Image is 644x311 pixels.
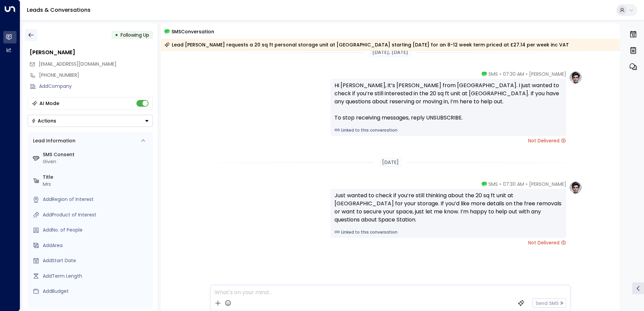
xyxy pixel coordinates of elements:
div: [DATE], [DATE] [369,47,411,57]
div: AddCompany [39,83,153,90]
div: AddStart Date [43,257,150,264]
span: Not Delivered [528,239,566,246]
div: AddProduct of Interest [43,211,150,218]
a: Leads & Conversations [27,6,91,14]
span: SMS Conversation [171,28,214,35]
div: [PHONE_NUMBER] [39,72,153,79]
div: Lead Information [31,137,75,144]
span: 07:30 AM [503,181,524,187]
img: profile-logo.png [569,181,582,194]
span: 07:30 AM [503,71,524,77]
div: AddArea [43,242,150,249]
span: [PERSON_NAME] [529,71,566,77]
div: AI Mode [39,100,59,107]
div: AddRegion of Interest [43,196,150,203]
div: AddTerm Length [43,273,150,280]
a: Linked to this conversation [334,127,562,133]
div: Just wanted to check if you’re still thinking about the 20 sq ft unit at [GEOGRAPHIC_DATA] for yo... [334,192,562,224]
div: [DATE] [379,158,401,167]
span: Not Delivered [528,137,566,144]
div: Lead [PERSON_NAME] requests a 20 sq ft personal storage unit at [GEOGRAPHIC_DATA] starting [DATE]... [164,41,569,48]
div: Hi [PERSON_NAME], it’s [PERSON_NAME] from [GEOGRAPHIC_DATA]. I just wanted to check if you’re sti... [334,81,562,122]
div: AddNo. of People [43,227,150,234]
button: Actions [28,115,153,127]
span: • [526,181,527,187]
div: • [115,29,118,41]
span: SMS [488,181,498,187]
label: SMS Consent [43,151,150,158]
div: Mrs [43,181,150,188]
span: Following Up [121,32,149,38]
span: • [500,71,501,77]
div: AddBudget [43,288,150,295]
label: Source [43,303,150,310]
div: Button group with a nested menu [28,115,153,127]
span: • [500,181,501,187]
div: [PERSON_NAME] [30,48,153,57]
span: [EMAIL_ADDRESS][DOMAIN_NAME] [39,61,117,67]
div: Given [43,158,150,165]
label: Title [43,174,150,181]
a: Linked to this conversation [334,229,562,235]
span: SMS [488,71,498,77]
img: profile-logo.png [569,71,582,84]
span: sholtocampbell@gmail.com [39,61,117,68]
span: • [526,71,527,77]
div: Actions [31,118,56,124]
span: [PERSON_NAME] [529,181,566,187]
